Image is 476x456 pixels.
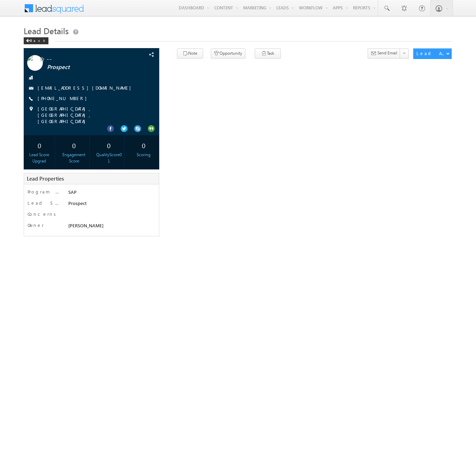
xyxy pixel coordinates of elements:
a: [EMAIL_ADDRESS][DOMAIN_NAME] [38,85,135,91]
label: Lead Stage [28,200,60,206]
div: Lead Actions [416,50,446,56]
span: Prospect [47,64,131,71]
a: Back [24,37,52,43]
div: Engagement Score [60,152,88,164]
button: Note [177,48,203,59]
span: Lead Properties [27,175,64,182]
span: [GEOGRAPHIC_DATA], [GEOGRAPHIC_DATA], [GEOGRAPHIC_DATA] [38,106,147,124]
span: -- [46,55,130,62]
button: Opportunity [211,48,245,59]
div: Back [24,37,48,44]
div: Scoring [130,152,157,158]
div: SAP [67,189,153,198]
div: Lead Score Upgrad [25,152,53,164]
span: Lead Details [24,25,69,36]
div: 0 [25,139,53,152]
div: 0 [60,139,88,152]
div: 0 [130,139,157,152]
label: Concerns [28,211,59,217]
button: Lead Actions [413,48,452,59]
span: [PHONE_NUMBER] [38,95,90,102]
label: Program of Interest [28,189,60,195]
div: Prospect [67,200,153,210]
label: Owner [28,222,44,228]
img: Profile photo [27,55,43,73]
div: 0 [95,139,123,152]
div: QualityScore01 [95,152,123,164]
button: Send Email [368,48,400,59]
span: Send Email [377,50,397,56]
button: Task [255,48,281,59]
span: [PERSON_NAME] [68,222,103,228]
